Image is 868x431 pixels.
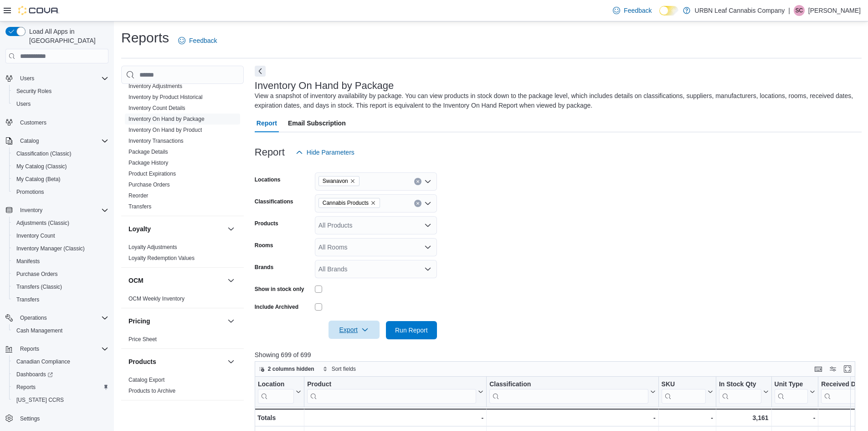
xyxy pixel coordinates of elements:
[16,327,62,334] span: Cash Management
[121,374,244,400] div: Products
[16,135,42,146] button: Catalog
[121,81,244,216] div: Inventory
[370,200,376,206] button: Remove Cannabis Products from selection in this group
[18,6,59,15] img: Cova
[719,380,761,389] div: In Stock Qty
[255,264,273,271] label: Brands
[13,174,64,185] a: My Catalog (Beta)
[13,187,108,197] span: Promotions
[16,371,53,378] span: Dashboards
[255,242,273,249] label: Rooms
[318,198,380,208] span: Cannabis Products
[128,160,168,166] a: Package History
[226,223,236,234] button: Loyalty
[9,229,112,242] button: Inventory Count
[9,381,112,394] button: Reports
[16,396,64,404] span: [US_STATE] CCRS
[128,116,205,122] a: Inventory On Hand by Package
[9,368,112,381] a: Dashboards
[255,66,266,77] button: Next
[395,326,428,335] span: Run Report
[9,85,112,98] button: Security Roles
[2,412,112,425] button: Settings
[424,265,431,273] button: Open list of options
[659,6,678,16] input: Dark Mode
[13,395,67,405] a: [US_STATE] CCRS
[414,178,421,185] button: Clear input
[258,380,294,404] div: Location
[128,388,175,394] a: Products to Archive
[128,148,168,156] span: Package Details
[175,31,221,50] a: Feedback
[13,243,108,254] span: Inventory Manager (Classic)
[20,75,34,82] span: Users
[16,88,51,95] span: Security Roles
[20,137,39,145] span: Catalog
[16,73,108,84] span: Users
[128,276,144,285] h3: OCM
[13,356,108,367] span: Canadian Compliance
[128,254,195,262] span: Loyalty Redemption Values
[128,94,203,100] a: Inventory by Product Historical
[334,321,374,339] span: Export
[13,148,108,159] span: Classification (Classic)
[9,394,112,406] button: [US_STATE] CCRS
[307,380,483,404] button: Product
[827,363,838,374] button: Display options
[128,377,164,383] a: Catalog Export
[16,312,51,323] button: Operations
[16,413,108,424] span: Settings
[255,80,394,91] h3: Inventory On Hand by Package
[13,256,108,267] span: Manifests
[661,380,705,389] div: SKU
[323,198,369,208] span: Cannabis Products
[257,114,277,132] span: Report
[9,280,112,293] button: Transfers (Classic)
[121,334,244,348] div: Pricing
[128,115,205,123] span: Inventory On Hand by Package
[13,281,108,292] span: Transfers (Classic)
[661,380,713,404] button: SKU
[128,295,185,302] span: OCM Weekly Inventory
[318,176,360,186] span: Swanavon
[813,363,824,374] button: Keyboard shortcuts
[13,256,43,267] a: Manifests
[13,269,108,280] span: Purchase Orders
[9,293,112,306] button: Transfers
[255,363,318,374] button: 2 columns hidden
[128,149,168,155] a: Package Details
[13,218,73,228] a: Adjustments (Classic)
[258,380,301,404] button: Location
[16,150,72,157] span: Classification (Classic)
[20,415,40,422] span: Settings
[13,369,108,380] span: Dashboards
[2,135,112,147] button: Catalog
[695,5,785,16] p: URBN Leaf Cannabis Company
[16,270,58,278] span: Purchase Orders
[288,114,346,132] span: Email Subscription
[788,5,790,16] p: |
[661,412,713,423] div: -
[424,244,431,251] button: Open list of options
[16,219,69,227] span: Adjustments (Classic)
[13,230,59,241] a: Inventory Count
[307,412,483,423] div: -
[323,177,348,186] span: Swanavon
[16,117,50,128] a: Customers
[332,365,356,373] span: Sort fields
[609,1,655,20] a: Feedback
[13,356,74,367] a: Canadian Compliance
[128,171,176,177] a: Product Expirations
[255,303,298,311] label: Include Archived
[128,244,177,250] a: Loyalty Adjustments
[9,355,112,368] button: Canadian Compliance
[20,207,42,214] span: Inventory
[794,5,805,16] div: Shawn Coldwell
[2,72,112,85] button: Users
[13,187,48,197] a: Promotions
[2,343,112,355] button: Reports
[9,217,112,229] button: Adjustments (Classic)
[350,178,355,184] button: Remove Swanavon from selection in this group
[9,324,112,337] button: Cash Management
